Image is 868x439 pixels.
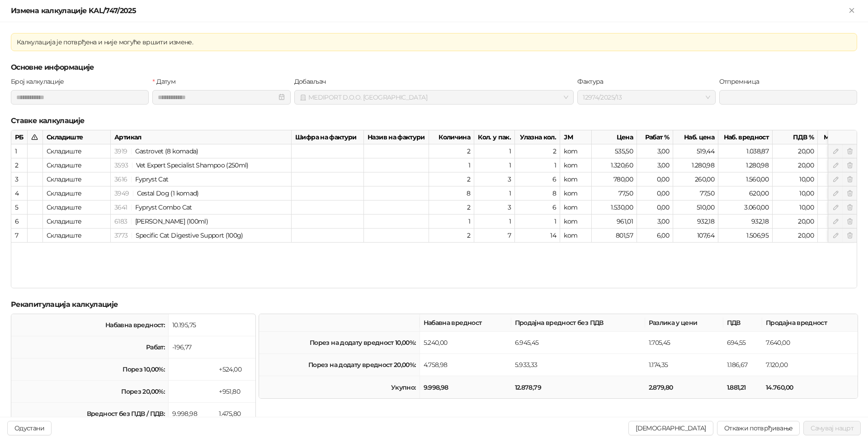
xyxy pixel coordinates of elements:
[7,421,52,435] button: Одустани
[259,332,420,354] td: Порез на додату вредност 10,00%:
[511,332,645,354] td: 6.945,45
[637,158,673,172] div: 3,00
[292,130,364,144] div: Шифра на фактури
[592,158,637,172] div: 1.320,60
[673,144,718,158] div: 519,44
[169,314,215,336] td: 10.195,75
[11,130,28,144] div: РБ
[114,175,127,183] span: 3616
[718,200,773,215] div: 3.060,00
[723,354,762,376] td: 1.186,67
[762,354,858,376] td: 7.120,00
[474,200,515,215] div: 3
[636,424,706,432] span: [DEMOGRAPHIC_DATA]
[583,91,710,104] span: 12974/2025/13
[15,216,24,226] div: 6
[637,130,673,144] div: Рабат %
[474,215,515,229] div: 1
[718,186,773,200] div: 620,00
[15,174,24,184] div: 3
[673,200,718,215] div: 510,00
[429,158,474,172] div: 1
[114,189,199,197] span: 3949 | Cestal Dog (1 komad)
[718,215,773,229] div: 932,18
[560,158,592,172] div: kom
[114,161,128,169] span: 3593
[515,130,560,144] div: Улазна кол.
[762,332,858,354] td: 7.640,00
[420,354,511,376] td: 4.758,98
[515,229,560,243] div: 14
[818,229,856,243] div: 23,87
[215,381,255,403] td: +951,80
[511,376,645,398] td: 12.878,79
[429,215,474,229] div: 1
[474,158,515,172] div: 1
[723,332,762,354] td: 694,55
[645,332,723,354] td: 1.705,45
[773,158,818,172] div: 20,00
[15,160,24,170] div: 2
[560,200,592,215] div: kom
[717,421,800,435] button: Откажи потврђивање
[723,376,762,398] td: 1.881,21
[515,186,560,200] div: 8
[637,186,673,200] div: 0,00
[114,161,249,169] span: 3593 | Vet Expert Specialist Shampoo (250ml)
[718,229,773,243] div: 1.506,95
[846,5,857,16] button: Close
[560,144,592,158] div: kom
[515,215,560,229] div: 1
[818,186,856,200] div: 52,49
[673,229,718,243] div: 107,64
[11,403,169,425] td: Вредност без ПДВ / ПДВ:
[719,76,765,86] label: Отпремница
[420,376,511,398] td: 9.998,98
[637,172,673,186] div: 0,00
[818,172,856,186] div: 39,86
[645,376,723,398] td: 2.879,80
[637,200,673,215] div: 0,00
[43,200,111,215] div: Складиште
[11,299,857,310] h5: Рекапитулација калкулације
[718,130,773,144] div: Наб. вредност
[818,130,856,144] div: Маржа %
[429,186,474,200] div: 8
[169,336,215,358] td: -196,77
[511,314,645,332] th: Продајна вредност без ПДВ
[560,186,592,200] div: kom
[718,144,773,158] div: 1.038,87
[560,215,592,229] div: kom
[429,144,474,158] div: 2
[645,354,723,376] td: 1.174,35
[515,200,560,215] div: 6
[259,376,420,398] td: Укупно:
[114,203,192,211] span: 3641 | Fypryst Combo Cat
[719,90,857,105] input: Отпремница
[429,130,474,144] div: Количина
[645,314,723,332] th: Разлика у цени
[420,314,511,332] th: Набавна вредност
[300,91,569,104] span: MEDIPORT D.O.O. [GEOGRAPHIC_DATA]
[215,358,255,381] td: +524,00
[762,376,858,398] td: 14.760,00
[592,144,637,158] div: 535,50
[17,37,851,47] div: Калкулација је потврђена и није могуће вршити измене.
[637,215,673,229] div: 3,00
[818,215,856,229] div: 37,67
[294,76,331,86] label: Добављач
[773,200,818,215] div: 10,00
[114,147,127,155] span: 3919
[592,229,637,243] div: 801,57
[11,76,70,86] label: Број калкулације
[637,229,673,243] div: 6,00
[592,172,637,186] div: 780,00
[592,215,637,229] div: 961,01
[364,130,429,144] div: Назив на фактури
[673,186,718,200] div: 77,50
[723,314,762,332] th: ПДВ
[803,421,861,435] button: Сачувај нацрт
[43,130,111,144] div: Складиште
[637,144,673,158] div: 3,00
[114,189,129,197] span: 3949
